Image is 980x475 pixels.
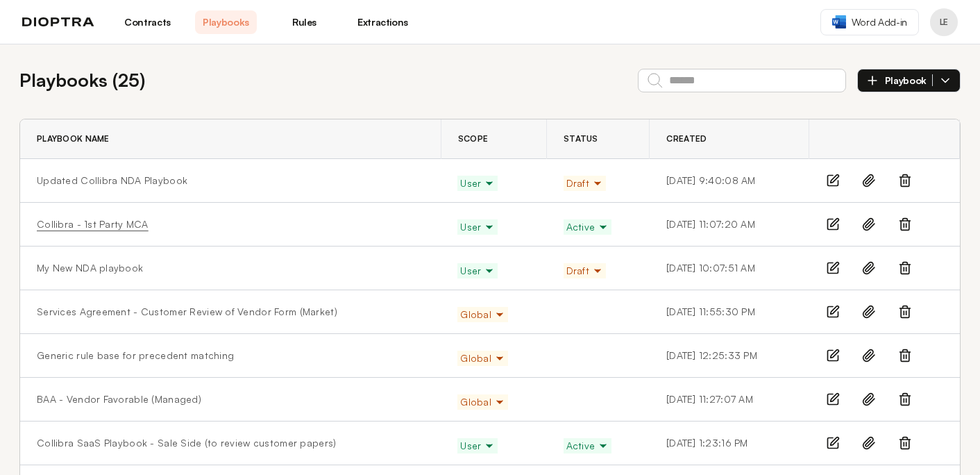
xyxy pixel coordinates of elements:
a: Collibra - 1st Party MCA [37,217,149,231]
span: Status [564,133,598,144]
span: Global [460,308,505,322]
button: User [457,219,498,235]
img: word [832,15,846,28]
a: Word Add-in [820,9,919,35]
span: Draft [566,176,603,190]
a: Services Agreement - Customer Review of Vendor Form (Market) [37,305,337,319]
span: Playbook Name [37,133,110,144]
a: Collibra SaaS Playbook - Sale Side (to review customer papers) [37,436,336,450]
span: Word Add-in [852,15,907,29]
a: Playbooks [195,10,257,34]
span: User [460,439,495,453]
button: Active [564,219,612,235]
button: User [457,176,498,191]
td: [DATE] 9:40:08 AM [650,159,809,203]
button: Playbook [857,69,961,92]
img: logo [22,17,94,27]
button: Global [457,394,508,410]
span: User [460,264,495,278]
button: Draft [564,263,606,278]
td: [DATE] 11:27:07 AM [650,378,809,422]
a: Extractions [352,10,414,34]
button: Global [457,351,508,366]
a: Rules [273,10,335,34]
a: Updated Collibra NDA Playbook [37,174,187,187]
a: My New NDA playbook [37,261,143,275]
span: Active [566,439,609,453]
a: BAA - Vendor Favorable (Managed) [37,392,201,406]
span: Draft [566,264,603,278]
span: Active [566,220,609,234]
button: Global [457,307,508,322]
span: Created [666,133,707,144]
td: [DATE] 11:07:20 AM [650,203,809,247]
button: Active [564,438,612,453]
h2: Playbooks ( 25 ) [19,67,145,94]
button: Profile menu [930,8,958,36]
td: [DATE] 11:55:30 PM [650,290,809,334]
td: [DATE] 10:07:51 AM [650,247,809,290]
span: User [460,220,495,234]
span: Playbook [885,74,933,87]
a: Generic rule base for precedent matching [37,349,234,362]
button: User [457,263,498,278]
button: User [457,438,498,453]
td: [DATE] 12:25:33 PM [650,334,809,378]
span: User [460,176,495,190]
button: Draft [564,176,606,191]
span: Global [460,351,505,365]
span: Global [460,395,505,409]
td: [DATE] 1:23:16 PM [650,422,809,465]
span: Scope [458,133,488,144]
a: Contracts [117,10,178,34]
